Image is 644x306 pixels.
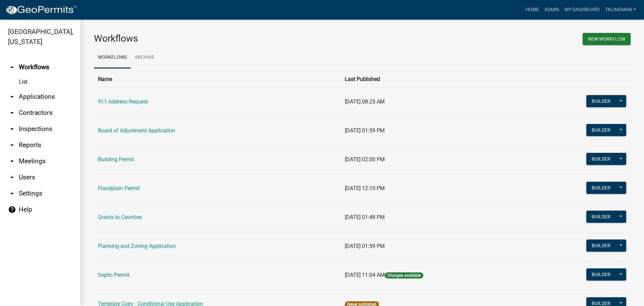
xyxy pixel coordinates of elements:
a: Board of Adjustment Application [98,127,175,134]
a: tklingman [602,3,639,16]
span: [DATE] 02:00 PM [345,156,385,163]
th: Last Published [341,71,526,87]
span: [DATE] 01:59 PM [345,243,385,249]
button: Builder [586,124,616,136]
th: Name [94,71,341,87]
i: arrow_drop_up [8,63,16,71]
button: Builder [586,239,616,252]
span: [DATE] 01:59 PM [345,127,385,134]
i: arrow_drop_down [8,189,16,198]
button: Builder [586,153,616,165]
span: [DATE] 01:48 PM [345,214,385,220]
i: arrow_drop_down [8,157,16,165]
button: New Workflow [583,33,631,45]
a: Septic Permit [98,272,129,278]
a: Workflows [94,47,131,69]
button: Builder [586,182,616,194]
i: arrow_drop_down [8,93,16,101]
i: arrow_drop_down [8,125,16,133]
a: 911 Address Request [98,98,148,105]
button: Builder [586,211,616,223]
button: Builder [586,268,616,280]
i: arrow_drop_down [8,173,16,181]
a: Floodplain Permit [98,185,140,191]
i: help [8,206,16,214]
i: arrow_drop_down [8,109,16,117]
i: arrow_drop_down [8,141,16,149]
a: Building Permit [98,156,134,163]
a: Planning and Zoning Application [98,243,176,249]
span: [DATE] 11:04 AM [345,272,385,278]
span: [DATE] 12:10 PM [345,185,385,191]
a: My Dashboard [562,3,602,16]
a: Archive [131,47,158,69]
a: Home [523,3,542,16]
a: Admin [542,3,562,16]
a: Grants to Counties [98,214,142,220]
span: [DATE] 08:25 AM [345,98,385,105]
h3: Workflows [94,33,357,44]
button: Builder [586,95,616,107]
span: Changes available [385,272,423,278]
